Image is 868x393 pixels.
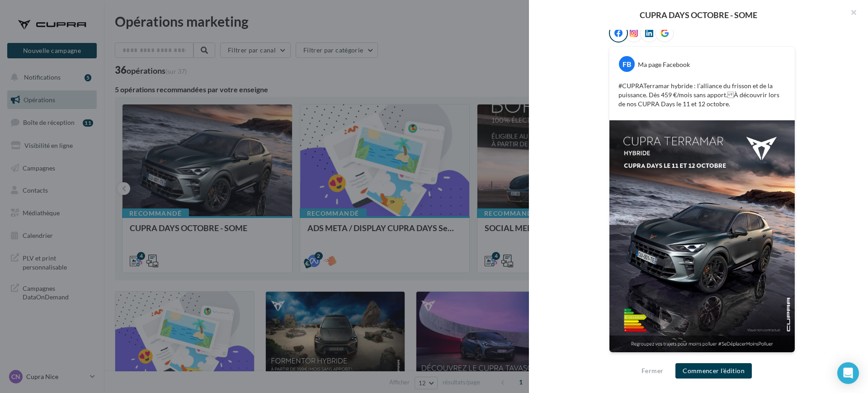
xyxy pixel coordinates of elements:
[543,11,854,19] div: CUPRA DAYS OCTOBRE - SOME
[609,353,795,365] div: La prévisualisation est non-contractuelle
[638,365,667,376] button: Fermer
[638,60,690,69] div: Ma page Facebook
[675,363,752,379] button: Commencer l'édition
[618,81,786,109] p: #CUPRATerramar hybride : l’alliance du frisson et de la puissance. Dès 459 €/mois sans apport. À ...
[837,362,859,384] div: Open Intercom Messenger
[619,56,635,72] div: FB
